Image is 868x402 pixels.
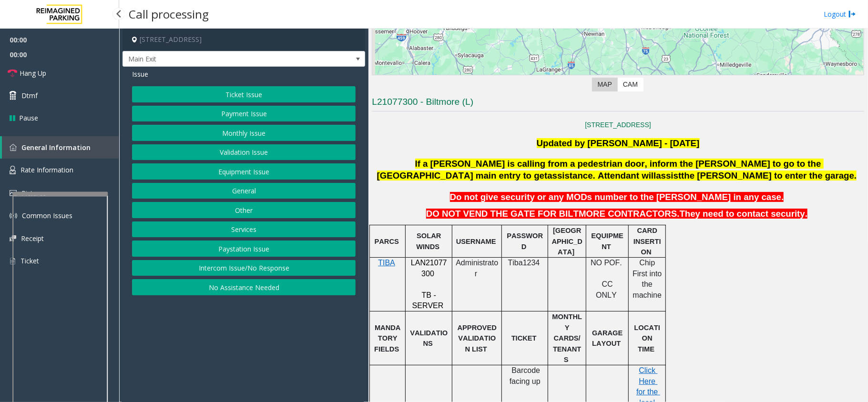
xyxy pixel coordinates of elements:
span: MANDATORY FIELDS [374,324,400,353]
span: If a [PERSON_NAME] is calling from a pedestrian door, inform the [PERSON_NAME] to go to the [GEOG... [377,159,824,181]
img: 'icon' [10,212,17,220]
span: TIBA [378,259,395,267]
img: logout [848,9,856,19]
span: MONTHLY CARDS/TENANTS [552,313,582,363]
label: CAM [617,78,643,91]
span: They need to contact security. [680,209,808,219]
img: 'icon' [10,235,16,241]
span: Main Exit [123,51,317,67]
span: [GEOGRAPHIC_DATA] [552,227,582,256]
span: DO NOT VEND THE GATE FOR BILTMORE CONTRACTORS. [426,209,680,219]
button: General [132,183,356,199]
span: Rate Information [20,165,73,174]
span: TICKET [511,334,537,342]
a: TIBA [378,259,395,267]
span: APPROVED VALIDATION LIST [458,324,499,353]
span: EQUIPMENT [592,232,624,250]
button: Services [132,221,356,238]
span: VALIDATIONS [410,329,448,347]
h3: Call processing [124,2,214,26]
span: SOLAR WINDS [416,232,443,250]
span: CC ONLY [596,280,617,299]
span: Pause [19,113,38,123]
button: Paystation Issue [132,241,356,257]
font: Updated by [PERSON_NAME] - [DATE] [537,138,700,148]
a: Logout [824,9,856,19]
img: 'icon' [10,166,16,174]
span: GARAGE LAYOUT [592,329,624,347]
span: USERNAME [456,238,496,245]
label: Map [592,78,618,91]
button: Other [132,202,356,218]
button: Intercom Issue/No Response [132,260,356,276]
span: NO POF. [591,259,622,267]
span: LAN21077300 [411,259,447,277]
h3: L21077300 - Biltmore (L) [372,96,864,111]
button: Validation Issue [132,144,356,161]
span: Issue [132,69,148,79]
span: the [PERSON_NAME] to enter the garage. [681,171,857,181]
span: TB - SERVER [412,291,444,310]
button: Equipment Issue [132,163,356,180]
span: assist [656,171,681,181]
h4: [STREET_ADDRESS] [123,29,365,51]
span: Hang Up [20,68,46,78]
span: Dtmf [21,90,38,100]
span: General Information [21,143,91,152]
span: . Attendant will [593,171,656,181]
button: Payment Issue [132,106,356,122]
img: 'icon' [10,144,17,151]
a: [STREET_ADDRESS] [585,121,651,129]
font: Barcode facing up [510,366,542,385]
button: Ticket Issue [132,86,356,102]
span: Chip First into the machine [633,259,664,299]
span: PASSWORD [507,232,543,250]
button: Monthly Issue [132,125,356,141]
span: CARD INSERTION [633,227,661,256]
span: Pictures [21,189,46,198]
button: No Assistance Needed [132,279,356,295]
span: PARCS [375,238,399,245]
span: Tiba1234 [508,259,540,267]
span: assistance [547,171,592,181]
img: 'icon' [10,190,17,196]
a: General Information [2,136,119,159]
span: Do not give security or any MODs number to the [PERSON_NAME] in any case. [450,192,784,202]
span: LOCATION TIME [634,324,661,353]
img: 'icon' [10,257,16,265]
